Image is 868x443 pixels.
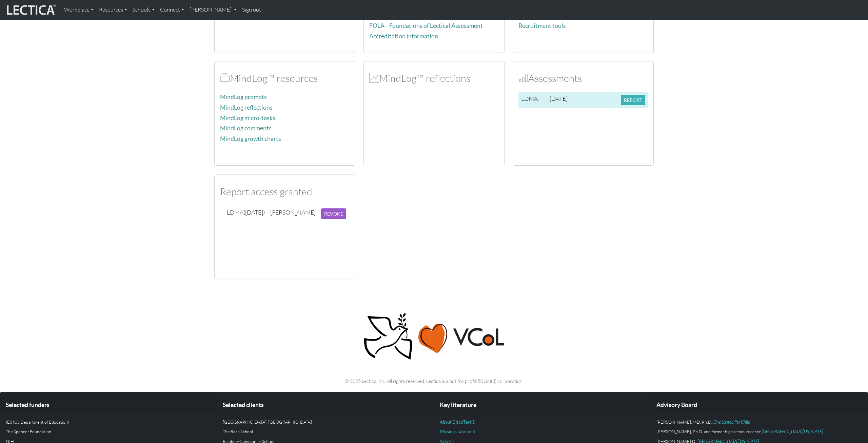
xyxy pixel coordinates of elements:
[369,33,438,40] a: Accreditation information
[6,419,212,425] p: IES (US Department of Education)
[220,104,273,111] a: MindLog reflections
[518,22,566,29] a: Recruitment tools
[157,3,187,17] a: Connect
[361,312,507,361] img: Peace, love, VCoL
[61,3,96,17] a: Workplace
[223,419,429,425] p: [GEOGRAPHIC_DATA], [GEOGRAPHIC_DATA]
[224,206,268,222] td: LDMA
[220,93,267,100] a: MindLog prompts
[220,72,350,84] h2: MindLog™ resources
[434,398,651,413] div: Key literature
[550,95,568,102] span: [DATE]
[651,398,868,413] div: Advisory Board
[243,208,265,216] span: ([DATE])
[220,125,272,132] a: MindLog comments
[217,398,434,413] div: Selected clients
[0,398,217,413] div: Selected funders
[713,419,750,425] a: One Laptop Per Child
[5,3,56,16] img: lecticalive
[518,92,547,108] td: LDMA
[518,72,648,84] h2: Assessments
[6,428,212,435] p: The Spencer Foundation
[321,208,346,219] button: REVOKE
[223,428,429,435] p: The Ross School
[270,208,316,216] div: [PERSON_NAME]
[762,429,823,434] a: [GEOGRAPHIC_DATA][US_STATE]
[369,22,483,29] a: FOLA—Foundations of Lectical Assessment
[621,95,645,105] button: REPORT
[518,72,528,84] span: Assessments
[96,3,130,17] a: Resources
[220,114,275,122] a: MindLog micro-tasks
[130,3,157,17] a: Schools
[440,429,475,434] a: Mission statement
[220,72,230,84] span: MindLog™ resources
[239,3,264,17] a: Sign out
[214,377,654,385] p: © 2025 Lectica, Inc. All rights reserved. Lectica is a not for profit 501(c)(3) corporation.
[220,186,350,198] h2: Report access granted
[369,72,499,84] h2: MindLog™ reflections
[656,428,862,435] p: [PERSON_NAME], Ph.D. and former high school teacher,
[440,419,475,425] a: About DiscoTest®
[220,135,281,142] a: MindLog growth charts
[187,3,239,17] a: [PERSON_NAME]
[369,72,379,84] span: MindLog
[656,419,862,425] p: [PERSON_NAME], MD, Ph.D.,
